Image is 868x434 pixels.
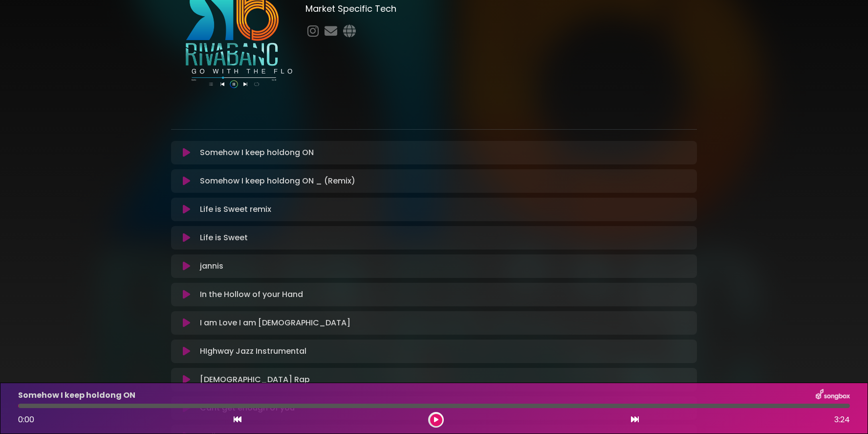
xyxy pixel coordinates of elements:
[200,374,310,386] p: [DEMOGRAPHIC_DATA] Rap
[18,414,34,425] span: 0:00
[200,317,350,329] p: I am Love I am [DEMOGRAPHIC_DATA]
[305,3,697,14] h3: Market Specific Tech
[18,389,135,401] p: Somehow I keep holdong ON
[200,204,271,215] p: Life is Sweet remix
[834,414,850,426] span: 3:24
[200,232,248,244] p: Life is Sweet
[200,147,314,159] p: Somehow I keep holdong ON
[200,175,355,187] p: Somehow I keep holdong ON _ (Remix)
[816,389,850,402] img: songbox-logo-white.png
[200,289,303,300] p: In the Hollow of your Hand
[200,260,223,272] p: jannis
[200,345,306,357] p: HIghway Jazz Instrumental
